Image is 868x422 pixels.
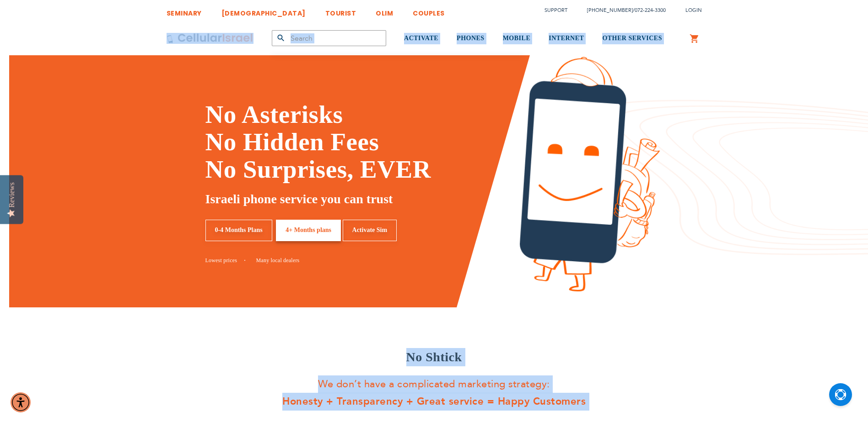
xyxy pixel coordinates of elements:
[578,4,666,17] li: /
[404,35,438,42] span: ACTIVATE
[376,2,393,19] a: OLIM
[167,393,702,411] strong: Honesty + Transparency + Great service = Happy Customers
[205,220,272,241] a: 0-4 Months Plans
[167,33,253,44] img: Cellular Israel Logo
[549,35,584,42] span: INTERNET
[404,21,438,56] a: ACTIVATE
[545,7,567,14] a: Support
[256,257,300,264] a: Many local dealers
[276,220,341,241] a: 4+ Months plans
[272,30,386,46] input: Search
[549,21,584,56] a: INTERNET
[602,21,662,56] a: OTHER SERVICES
[205,190,506,208] h5: Israeli phone service you can trust
[635,7,666,14] a: 072-224-3300
[221,2,306,19] a: [DEMOGRAPHIC_DATA]
[457,21,485,56] a: PHONES
[205,257,246,264] a: Lowest prices
[167,2,202,19] a: SEMINARY
[602,35,662,42] span: OTHER SERVICES
[343,220,397,241] a: Activate Sim
[503,35,531,42] span: MOBILE
[167,375,702,411] p: We don’t have a complicated marketing strategy:
[11,392,31,412] div: Accessibility Menu
[413,2,445,19] a: COUPLES
[503,21,531,56] a: MOBILE
[167,348,702,366] h3: No Shtick
[457,35,485,42] span: PHONES
[205,101,506,183] h1: No Asterisks No Hidden Fees No Surprises, EVER
[685,7,702,14] span: Login
[587,7,633,14] a: [PHONE_NUMBER]
[8,182,16,207] div: Reviews
[325,2,356,19] a: TOURIST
